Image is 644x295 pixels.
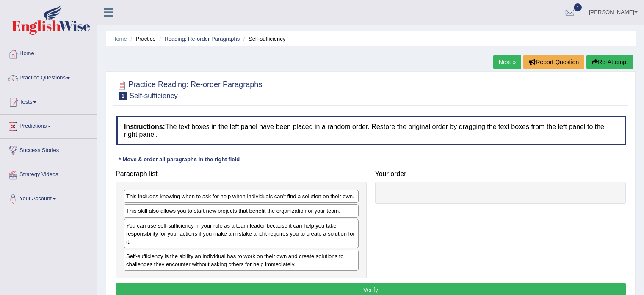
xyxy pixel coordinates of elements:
b: Instructions: [124,123,165,130]
span: 1 [119,92,127,100]
h4: The text boxes in the left panel have been placed in a random order. Restore the original order b... [116,116,626,145]
a: Strategy Videos [0,163,97,184]
a: Predictions [0,115,97,136]
a: Home [112,36,127,42]
div: Self-sufficiency is the ability an individual has to work on their own and create solutions to ch... [124,250,359,271]
a: Tests [0,90,97,112]
h4: Paragraph list [116,170,367,178]
h4: Your order [375,170,626,178]
a: Success Stories [0,139,97,160]
a: Your Account [0,187,97,208]
a: Reading: Re-order Paragraphs [164,36,240,42]
span: 4 [574,3,582,11]
a: Next » [493,55,521,69]
li: Self-sufficiency [241,35,285,43]
a: Practice Questions [0,66,97,87]
div: * Move & order all paragraphs in the right field [116,155,243,163]
small: Self-sufficiency [130,92,178,100]
h2: Practice Reading: Re-order Paragraphs [116,79,262,100]
button: Report Question [523,55,584,69]
div: This skill also allows you to start new projects that benefit the organization or your team. [124,204,359,217]
div: This includes knowing when to ask for help when individuals can't find a solution on their own. [124,190,359,203]
button: Re-Attempt [586,55,633,69]
a: Home [0,42,97,63]
li: Practice [128,35,155,43]
div: You can use self-sufficiency in your role as a team leader because it can help you take responsib... [124,219,359,248]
